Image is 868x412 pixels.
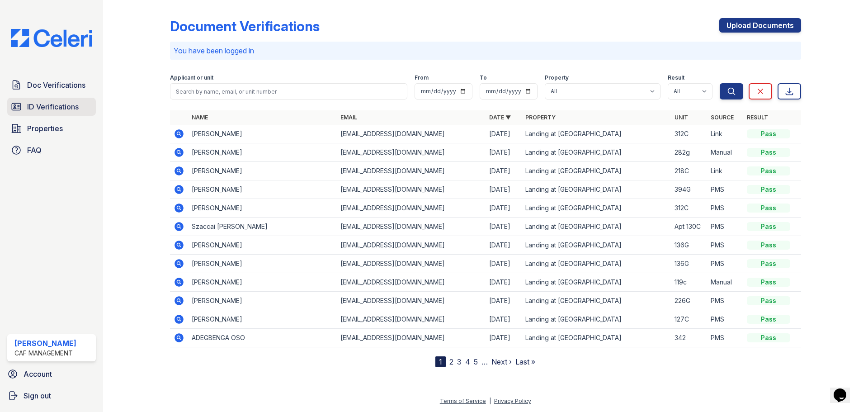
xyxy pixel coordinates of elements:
[707,180,743,199] td: PMS
[440,398,486,404] a: Terms of Service
[188,273,337,292] td: [PERSON_NAME]
[188,329,337,347] td: ADEGBENGA OSO
[170,74,213,81] label: Applicant or unit
[545,74,569,81] label: Property
[515,357,535,366] a: Last »
[4,29,99,47] img: CE_Logo_Blue-a8612792a0a2168367f1c8372b55b34899dd931a85d93a1a3d3e32e68fde9ad4.png
[525,114,556,121] a: Property
[486,162,522,180] td: [DATE]
[494,398,531,404] a: Privacy Policy
[707,310,743,329] td: PMS
[747,333,790,342] div: Pass
[522,310,670,329] td: Landing at [GEOGRAPHIC_DATA]
[707,255,743,273] td: PMS
[489,398,491,404] div: |
[671,255,707,273] td: 136G
[449,357,453,366] a: 2
[522,273,670,292] td: Landing at [GEOGRAPHIC_DATA]
[711,114,734,121] a: Source
[675,114,688,121] a: Unit
[24,369,52,379] span: Account
[747,296,790,305] div: Pass
[671,218,707,236] td: Apt 130C
[14,338,76,349] div: [PERSON_NAME]
[481,356,488,367] span: …
[522,199,670,218] td: Landing at [GEOGRAPHIC_DATA]
[7,76,96,94] a: Doc Verifications
[707,236,743,255] td: PMS
[170,18,320,34] div: Document Verifications
[707,143,743,162] td: Manual
[174,45,797,56] p: You have been logged in
[747,278,790,287] div: Pass
[747,259,790,268] div: Pass
[337,218,486,236] td: [EMAIL_ADDRESS][DOMAIN_NAME]
[486,236,522,255] td: [DATE]
[24,390,51,401] span: Sign out
[340,114,357,121] a: Email
[522,218,670,236] td: Landing at [GEOGRAPHIC_DATA]
[719,18,801,33] a: Upload Documents
[337,236,486,255] td: [EMAIL_ADDRESS][DOMAIN_NAME]
[435,356,446,367] div: 1
[707,292,743,310] td: PMS
[14,349,76,358] div: CAF Management
[337,292,486,310] td: [EMAIL_ADDRESS][DOMAIN_NAME]
[486,125,522,143] td: [DATE]
[671,180,707,199] td: 394G
[747,241,790,250] div: Pass
[337,162,486,180] td: [EMAIL_ADDRESS][DOMAIN_NAME]
[188,310,337,329] td: [PERSON_NAME]
[27,101,79,112] span: ID Verifications
[707,329,743,347] td: PMS
[522,236,670,255] td: Landing at [GEOGRAPHIC_DATA]
[188,180,337,199] td: [PERSON_NAME]
[486,255,522,273] td: [DATE]
[671,143,707,162] td: 282g
[707,199,743,218] td: PMS
[337,273,486,292] td: [EMAIL_ADDRESS][DOMAIN_NAME]
[671,292,707,310] td: 226G
[4,387,99,405] a: Sign out
[415,74,429,81] label: From
[489,114,511,121] a: Date ▼
[337,255,486,273] td: [EMAIL_ADDRESS][DOMAIN_NAME]
[188,162,337,180] td: [PERSON_NAME]
[337,199,486,218] td: [EMAIL_ADDRESS][DOMAIN_NAME]
[522,180,670,199] td: Landing at [GEOGRAPHIC_DATA]
[707,162,743,180] td: Link
[671,310,707,329] td: 127C
[522,329,670,347] td: Landing at [GEOGRAPHIC_DATA]
[337,143,486,162] td: [EMAIL_ADDRESS][DOMAIN_NAME]
[188,125,337,143] td: [PERSON_NAME]
[671,273,707,292] td: 119c
[337,329,486,347] td: [EMAIL_ADDRESS][DOMAIN_NAME]
[671,199,707,218] td: 312C
[671,125,707,143] td: 312C
[486,218,522,236] td: [DATE]
[522,255,670,273] td: Landing at [GEOGRAPHIC_DATA]
[188,236,337,255] td: [PERSON_NAME]
[486,143,522,162] td: [DATE]
[747,222,790,231] div: Pass
[486,180,522,199] td: [DATE]
[7,98,96,116] a: ID Verifications
[707,273,743,292] td: Manual
[522,125,670,143] td: Landing at [GEOGRAPHIC_DATA]
[747,148,790,157] div: Pass
[522,292,670,310] td: Landing at [GEOGRAPHIC_DATA]
[491,357,512,366] a: Next ›
[188,255,337,273] td: [PERSON_NAME]
[671,236,707,255] td: 136G
[4,365,99,383] a: Account
[747,315,790,324] div: Pass
[747,166,790,175] div: Pass
[747,129,790,138] div: Pass
[474,357,478,366] a: 5
[522,143,670,162] td: Landing at [GEOGRAPHIC_DATA]
[188,199,337,218] td: [PERSON_NAME]
[486,310,522,329] td: [DATE]
[830,376,859,403] iframe: chat widget
[457,357,462,366] a: 3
